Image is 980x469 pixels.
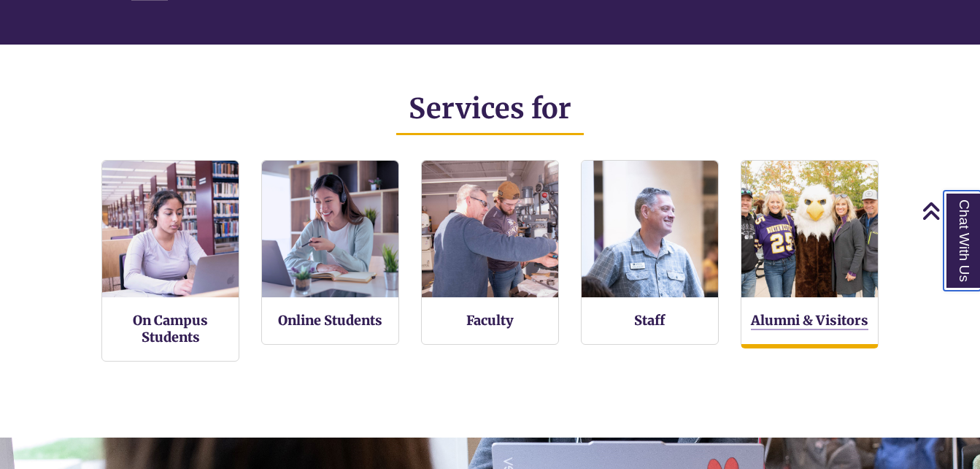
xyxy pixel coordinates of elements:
img: Faculty Resources [422,161,558,297]
img: Staff Services [582,161,718,297]
a: Staff [634,312,665,329]
img: Online Students Services [262,161,398,297]
a: Faculty [466,312,514,329]
span: Services for [409,91,571,126]
a: Online Students [278,312,382,329]
img: On Campus Students Services [102,161,239,297]
img: Alumni and Visitors Services [741,161,878,297]
a: Back to Top [922,201,976,221]
a: Alumni & Visitors [751,312,868,330]
a: On Campus Students [133,312,208,346]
